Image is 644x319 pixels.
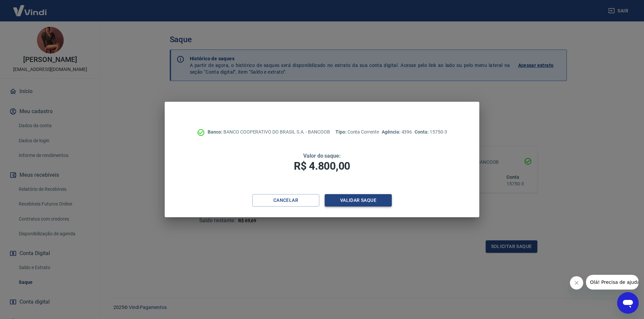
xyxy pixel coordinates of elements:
[208,129,223,135] span: Banco:
[382,129,401,135] span: Agência:
[617,292,639,314] iframe: Botão para abrir a janela de mensagens
[325,194,392,207] button: Validar saque
[208,129,330,136] p: BANCO COOPERATIVO DO BRASIL S.A. - BANCOOB
[415,129,447,136] p: 15750-3
[382,129,412,136] p: 4396
[252,194,319,207] button: Cancelar
[335,129,379,136] p: Conta Corrente
[294,160,350,172] span: R$ 4.800,00
[4,5,56,10] span: Olá! Precisa de ajuda?
[570,276,583,290] iframe: Fechar mensagem
[415,129,430,135] span: Conta:
[335,129,347,135] span: Tipo:
[586,275,639,290] iframe: Mensagem da empresa
[303,153,341,159] span: Valor do saque:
